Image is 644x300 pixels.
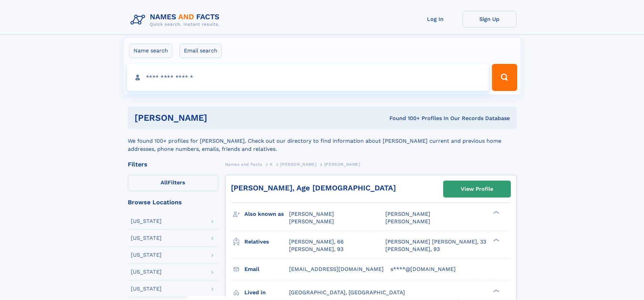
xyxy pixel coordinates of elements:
div: ❯ [492,238,500,242]
label: Filters [128,175,218,191]
input: search input [127,64,489,91]
h3: Lived in [244,287,289,298]
img: Logo Names and Facts [128,11,225,29]
div: ❯ [492,210,500,215]
div: ❯ [492,289,500,293]
span: [GEOGRAPHIC_DATA], [GEOGRAPHIC_DATA] [289,289,405,296]
label: Name search [129,44,172,58]
h3: Email [244,263,289,275]
span: K [270,162,273,167]
span: All [161,179,168,186]
div: [US_STATE] [131,218,162,224]
div: [US_STATE] [131,235,162,241]
a: Log In [408,11,462,27]
h1: [PERSON_NAME] [135,114,299,122]
div: Found 100+ Profiles In Our Records Database [298,115,510,122]
h3: Relatives [244,236,289,248]
div: [US_STATE] [131,269,162,275]
div: We found 100+ profiles for [PERSON_NAME]. Check out our directory to find information about [PERS... [128,129,517,153]
div: [US_STATE] [131,286,162,292]
a: View Profile [444,181,510,197]
a: [PERSON_NAME] [PERSON_NAME], 33 [385,238,486,246]
span: [PERSON_NAME] [280,162,316,167]
a: [PERSON_NAME], 93 [289,246,343,253]
span: [PERSON_NAME] [385,218,430,225]
a: [PERSON_NAME] [280,160,316,168]
span: [PERSON_NAME] [289,218,334,225]
div: Browse Locations [128,199,218,205]
a: [PERSON_NAME], 66 [289,238,344,246]
span: [PERSON_NAME] [385,211,430,217]
div: [US_STATE] [131,252,162,258]
span: [EMAIL_ADDRESS][DOMAIN_NAME] [289,266,384,272]
a: [PERSON_NAME], Age [DEMOGRAPHIC_DATA] [231,184,396,192]
a: [PERSON_NAME], 93 [385,246,440,253]
span: [PERSON_NAME] [289,211,334,217]
a: Sign Up [462,11,517,27]
a: Names and Facts [225,160,262,168]
div: View Profile [461,181,493,197]
h3: Also known as [244,208,289,220]
label: Email search [180,44,222,58]
span: [PERSON_NAME] [324,162,360,167]
a: K [270,160,273,168]
div: Filters [128,161,218,167]
button: Search Button [492,64,517,91]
